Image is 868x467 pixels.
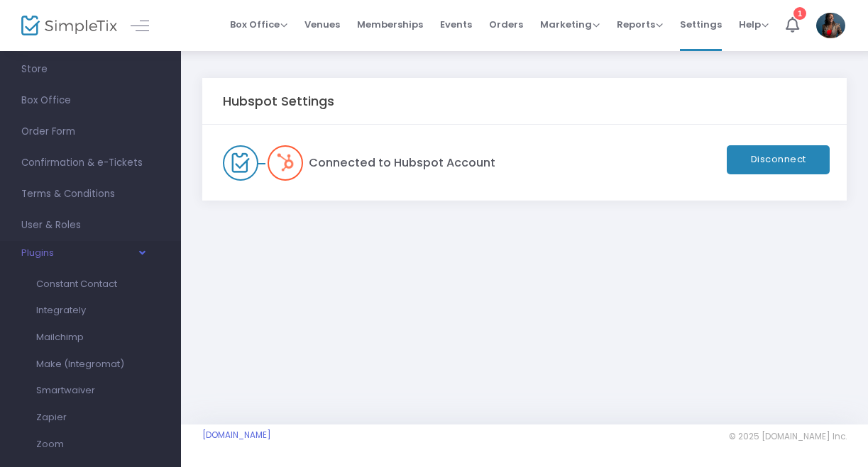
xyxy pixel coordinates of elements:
span: Reports [617,18,663,31]
img: HubSpot-logo [275,152,295,172]
span: Terms & Conditions [21,185,160,203]
span: Box Office [230,18,287,31]
a: Constant Contact [25,271,135,298]
span: Help [739,18,769,31]
a: Make (Integromat) [25,351,135,378]
a: Mailchimp [25,324,135,351]
span: Order Form [21,123,160,141]
span: Mailchimp [36,330,84,344]
a: [DOMAIN_NAME] [202,429,271,441]
h5: Hubspot Settings [223,94,334,109]
span: © 2025 [DOMAIN_NAME] Inc. [729,431,847,442]
div: 1 [793,7,806,20]
a: Zoom [25,431,135,458]
span: Constant Contact [36,277,117,291]
span: Integrately [36,303,86,317]
span: User & Roles [21,216,160,235]
a: Zapier [25,404,135,431]
span: Settings [680,6,722,43]
span: Confirmation & e-Tickets [21,154,160,172]
span: Marketing [540,18,600,31]
span: Store [21,60,160,79]
span: Orders [489,6,523,43]
span: Memberships [357,6,423,43]
span: Box Office [21,91,160,110]
button: Disconnect [727,145,830,174]
button: Plugins [21,247,144,266]
a: Smartwaiver [25,377,135,404]
img: SimpleTix logo [230,152,251,174]
span: Make (Integromat) [36,357,124,371]
span: Smartwaiver [36,383,95,397]
span: Zapier [36,410,67,424]
span: Venues [304,6,340,43]
span: Zoom [36,437,64,451]
a: Integrately [25,297,135,324]
h5: Connected to Hubspot Account [309,156,495,170]
span: Events [440,6,472,43]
